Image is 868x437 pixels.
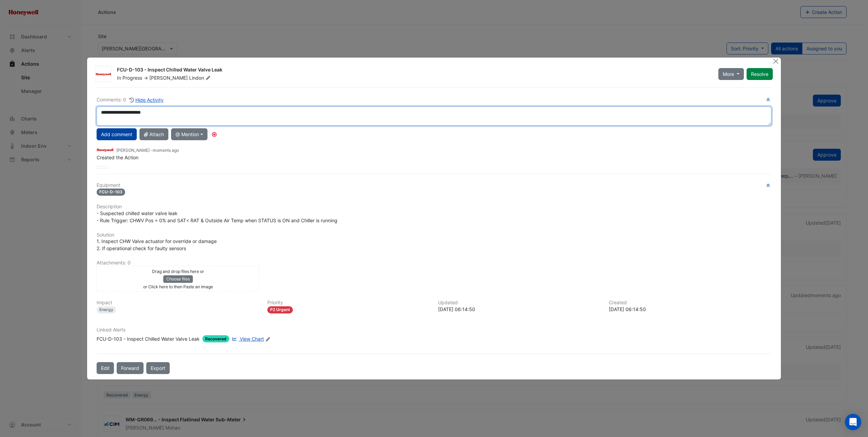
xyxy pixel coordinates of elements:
h6: Attachments: 0 [97,260,771,266]
h6: Priority [267,300,430,306]
small: [PERSON_NAME] - [116,147,179,153]
button: More [718,68,744,80]
h6: Impact [97,300,259,306]
button: @ Mention [171,128,207,140]
small: or Click here to then Paste an image [143,284,213,289]
span: -> [144,75,148,81]
span: Lindon [189,75,212,81]
small: Drag and drop files here or [152,269,204,274]
div: [DATE] 06:14:50 [609,306,771,313]
button: Attach [139,128,168,140]
span: In Progress [117,75,142,81]
span: 1. Inspect CHW Valve actuator for override or damage 2. If operational check for faulty sensors [97,238,217,251]
span: Created the Action [97,155,138,160]
button: Add comment [97,128,137,140]
span: 2025-08-22 06:14:50 [153,148,179,153]
button: Close [772,58,780,65]
a: View Chart [231,335,264,342]
span: View Chart [240,336,264,342]
div: FCU-D-103 - Inspect Chilled Water Valve Leak [97,335,200,342]
button: Hide Activity [129,96,164,104]
div: Energy [97,306,116,313]
h6: Solution [97,232,771,238]
button: Resolve [747,68,773,80]
img: Honeywell [97,146,114,153]
div: Open Intercom Messenger [845,414,861,430]
div: FCU-D-103 - Inspect Chilled Water Valve Leak [117,66,710,75]
div: Comments: 0 [97,96,164,104]
h6: Equipment [97,182,771,188]
div: Tooltip anchor [211,131,217,137]
h6: Updated [438,300,601,306]
button: Choose files [163,275,193,283]
span: Recovered [202,335,229,342]
h6: Linked Alerts [97,327,771,333]
button: Edit [97,362,114,374]
span: FCU-D-103 [97,189,125,196]
fa-icon: Edit Linked Alerts [265,337,270,342]
button: Forward [117,362,144,374]
span: - Suspected chilled water valve leak - Rule Trigger: CHWV Pos = 0% and SAT< RAT & Outside Air Tem... [97,210,337,223]
div: [DATE] 06:14:50 [438,306,601,313]
h6: Created [609,300,771,306]
img: Honeywell [96,71,111,78]
a: Export [146,362,170,374]
div: P2 Urgent [267,306,293,313]
h6: Description [97,204,771,210]
span: More [723,70,734,78]
span: [PERSON_NAME] [149,75,188,81]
